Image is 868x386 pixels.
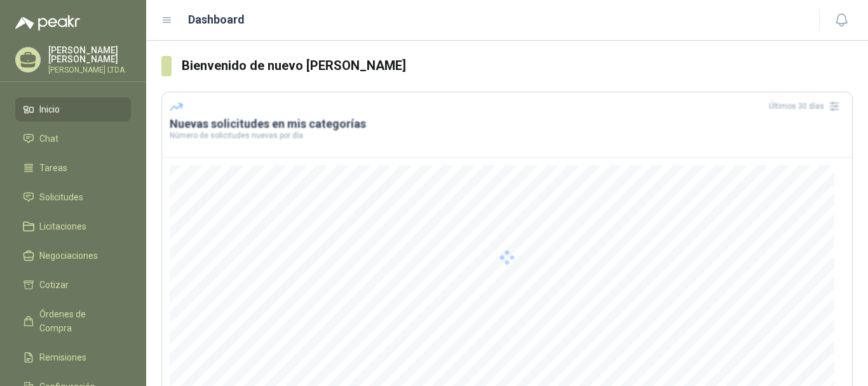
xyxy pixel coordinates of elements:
span: Tareas [39,161,67,175]
p: [PERSON_NAME] [PERSON_NAME] [48,46,131,64]
span: Remisiones [39,350,86,364]
a: Órdenes de Compra [15,302,131,340]
span: Inicio [39,102,60,116]
a: Tareas [15,156,131,180]
img: Logo peakr [15,15,80,31]
span: Cotizar [39,278,69,292]
span: Solicitudes [39,190,83,204]
h3: Bienvenido de nuevo [PERSON_NAME] [182,56,853,76]
a: Cotizar [15,273,131,297]
a: Negociaciones [15,244,131,268]
h1: Dashboard [188,11,245,29]
a: Licitaciones [15,214,131,238]
a: Remisiones [15,345,131,369]
span: Órdenes de Compra [39,307,119,335]
a: Solicitudes [15,185,131,209]
span: Chat [39,132,58,146]
span: Negociaciones [39,249,98,263]
p: [PERSON_NAME] LTDA. [48,66,131,74]
span: Licitaciones [39,219,86,233]
a: Chat [15,127,131,151]
a: Inicio [15,97,131,121]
